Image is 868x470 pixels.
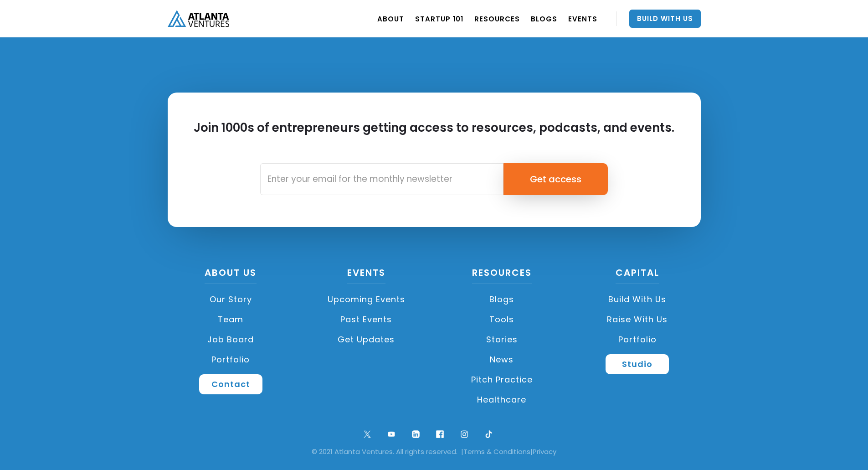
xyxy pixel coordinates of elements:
[303,289,430,310] a: Upcoming Events
[439,330,565,350] a: Stories
[568,6,597,31] a: EVENTS
[531,6,557,31] a: BLOGS
[616,266,659,284] a: CAPITAL
[474,6,520,31] a: RESOURCES
[347,266,385,284] a: Events
[410,428,422,440] img: linkedin logo
[303,310,430,330] a: Past Events
[439,370,565,390] a: Pitch Practice
[574,330,701,350] a: Portfolio
[168,330,294,350] a: Job Board
[472,266,532,284] a: Resources
[483,428,495,440] img: tik tok logo
[533,447,556,456] a: Privacy
[205,266,257,284] a: About US
[439,310,565,330] a: Tools
[260,163,608,195] form: Email Form
[199,374,262,394] a: Contact
[260,163,503,195] input: Enter your email for the monthly newsletter
[458,428,471,440] img: ig symbol
[194,120,674,152] h2: Join 1000s of entrepreneurs getting access to resources, podcasts, and events.
[439,350,565,370] a: News
[434,428,446,440] img: facebook logo
[503,163,608,195] input: Get access
[415,6,463,31] a: Startup 101
[168,350,294,370] a: Portfolio
[439,390,565,410] a: Healthcare
[629,10,701,28] a: Build With Us
[385,428,398,440] img: youtube symbol
[463,447,530,456] a: Terms & Conditions
[14,447,854,456] div: © 2021 Atlanta Ventures. All rights reserved. | |
[606,354,669,374] a: Studio
[574,310,701,330] a: Raise with Us
[168,310,294,330] a: Team
[303,330,430,350] a: Get Updates
[439,289,565,310] a: Blogs
[377,6,404,31] a: ABOUT
[574,289,701,310] a: Build with us
[168,289,294,310] a: Our Story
